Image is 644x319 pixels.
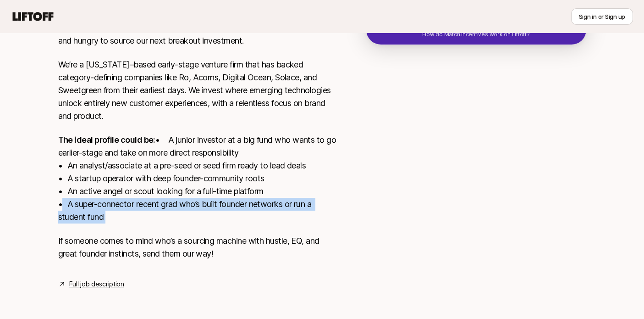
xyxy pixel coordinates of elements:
[58,134,337,224] p: • A junior investor at a big fund who wants to go earlier-stage and take on more direct responsib...
[571,8,633,25] button: Sign in or Sign up
[69,279,124,290] a: Full job description
[58,58,337,123] p: We’re a [US_STATE]–based early-stage venture firm that has backed category-defining companies lik...
[58,235,337,260] p: If someone comes to mind who’s a sourcing machine with hustle, EQ, and great founder instincts, s...
[422,30,529,39] p: How do Match Incentives work on Liftoff?
[58,135,155,145] strong: The ideal profile could be:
